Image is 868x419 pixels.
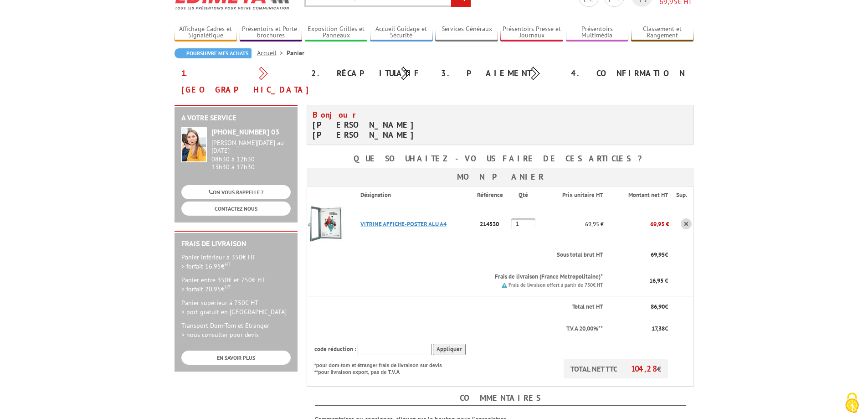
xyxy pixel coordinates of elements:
button: Cookies (fenêtre modale) [836,388,868,419]
div: 3. Paiement [434,65,564,82]
p: € [611,325,668,333]
p: € [611,251,668,259]
th: Désignation [353,186,477,203]
th: Sup. [669,186,693,203]
p: Panier entre 350€ et 750€ HT [181,275,291,294]
small: Frais de livraison offert à partir de 750€ HT [508,282,603,288]
img: Cookies (fenêtre modale) [841,392,863,414]
a: VITRINE AFFICHE-POSTER ALU A4 [360,220,447,228]
p: *pour dom-tom et étranger frais de livraison sur devis **pour livraison export, pas de T.V.A [314,359,451,376]
sup: HT [225,284,231,290]
div: 4. Confirmation [564,65,694,82]
h3: Mon panier [307,168,694,186]
a: EN SAVOIR PLUS [181,351,291,365]
h4: Commentaires [315,391,686,406]
a: CONTACTEZ-NOUS [181,202,291,216]
p: Montant net HT [611,191,668,200]
span: > forfait 20.95€ [181,285,231,293]
th: Qté [511,186,542,203]
span: > nous consulter pour devis [181,331,259,339]
div: [PERSON_NAME][DATE] au [DATE] [211,139,291,155]
img: widget-service.jpg [181,127,207,162]
a: Services Généraux [435,25,498,40]
span: 16,95 € [649,277,668,285]
a: Présentoirs Multimédia [566,25,629,40]
strong: [PHONE_NUMBER] 03 [211,127,279,136]
sup: HT [225,261,231,267]
th: Sous total brut HT [353,244,604,266]
span: code réduction : [314,345,356,353]
p: Référence [477,191,510,200]
div: 08h30 à 12h30 13h30 à 17h30 [211,139,291,171]
span: Bonjour [313,109,361,120]
span: 86,90 [651,303,665,310]
li: Panier [287,48,304,57]
p: T.V.A 20,00%** [314,325,603,333]
a: Présentoirs et Porte-brochures [240,25,303,40]
img: picto.png [502,283,507,288]
span: 17,38 [652,325,665,332]
p: Transport Dom-Tom et Etranger [181,321,291,339]
p: TOTAL NET TTC € [564,359,668,378]
span: 69,95 [651,251,665,259]
h2: A votre service [181,114,291,122]
a: Exposition Grilles et Panneaux [305,25,368,40]
a: Présentoirs Presse et Journaux [500,25,563,40]
p: 69,95 € [542,216,604,232]
p: Frais de livraison (France Metropolitaine)* [360,273,603,281]
img: VITRINE AFFICHE-POSTER ALU A4 [307,206,344,242]
a: Classement et Rangement [631,25,694,40]
h4: [PERSON_NAME] [PERSON_NAME] [313,110,493,140]
span: > port gratuit en [GEOGRAPHIC_DATA] [181,308,287,316]
a: Poursuivre mes achats [175,48,252,58]
p: € [611,303,668,311]
a: Affichage Cadres et Signalétique [175,25,237,40]
div: 2. Récapitulatif [304,65,434,82]
p: Panier inférieur à 350€ HT [181,253,291,271]
b: Que souhaitez-vous faire de ces articles ? [354,153,647,164]
h2: Frais de Livraison [181,240,291,248]
p: Prix unitaire HT [549,191,603,200]
a: Accueil Guidage et Sécurité [370,25,433,40]
a: ON VOUS RAPPELLE ? [181,185,291,199]
p: 214530 [477,216,511,232]
div: 1. [GEOGRAPHIC_DATA] [175,65,304,98]
p: Panier supérieur à 750€ HT [181,298,291,316]
span: > forfait 16.95€ [181,262,231,270]
span: 104,28 [631,363,657,374]
p: 69,95 € [604,216,669,232]
p: Total net HT [314,303,603,311]
input: Appliquer [433,344,466,355]
a: Accueil [257,49,287,57]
